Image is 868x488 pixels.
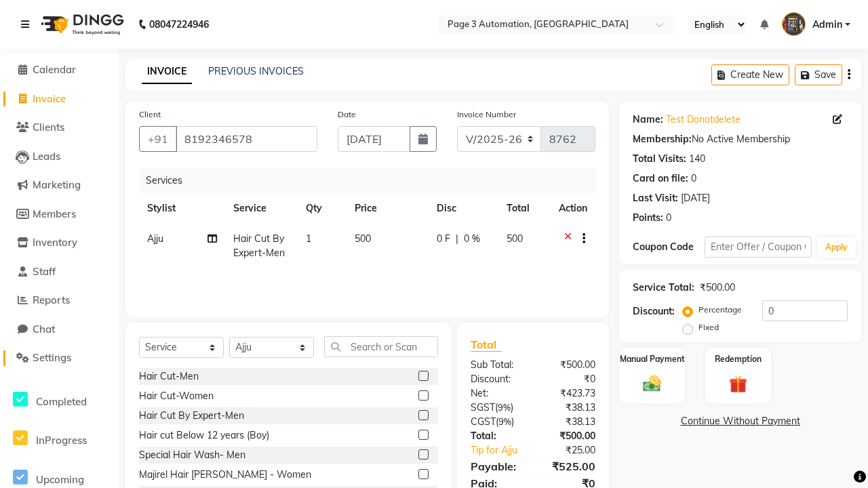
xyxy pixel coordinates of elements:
[33,207,76,220] span: Members
[139,409,244,423] div: Hair Cut By Expert-Men
[139,389,214,403] div: Hair Cut-Women
[3,91,115,107] a: Invoice
[33,92,66,105] span: Invoice
[666,113,741,127] a: Test Donotdelete
[355,232,371,245] span: 500
[533,358,606,372] div: ₹500.00
[208,65,304,77] a: PREVIOUS INVOICES
[3,62,115,78] a: Calendar
[36,395,87,408] span: Completed
[633,132,848,146] div: No Active Membership
[691,171,696,186] div: 0
[33,150,60,163] span: Leads
[715,353,762,365] label: Redemption
[533,386,606,401] div: ₹423.73
[3,293,115,308] a: Reports
[498,416,511,427] span: 9%
[3,120,115,136] a: Clients
[139,108,161,121] label: Client
[142,60,192,84] a: INVOICE
[3,322,115,338] a: Chat
[36,434,87,447] span: InProgress
[225,193,298,224] th: Service
[700,281,735,295] div: ₹500.00
[460,401,533,415] div: ( )
[533,458,606,474] div: ₹525.00
[782,12,806,36] img: Admin
[176,126,317,152] input: Search by Name/Mobile/Email/Code
[460,358,533,372] div: Sub Total:
[437,232,450,246] span: 0 F
[464,232,480,246] span: 0 %
[533,429,606,443] div: ₹500.00
[637,373,666,394] img: _cash.svg
[698,321,719,333] label: Fixed
[139,448,245,462] div: Special Hair Wash- Men
[3,149,115,165] a: Leads
[457,108,516,121] label: Invoice Number
[429,193,498,224] th: Disc
[533,415,606,429] div: ₹38.13
[633,152,686,166] div: Total Visits:
[812,18,842,32] span: Admin
[622,414,859,428] a: Continue Without Payment
[689,152,705,166] div: 140
[3,264,115,280] a: Staff
[33,265,56,278] span: Staff
[498,402,511,413] span: 9%
[3,207,115,222] a: Members
[139,428,269,443] div: Hair cut Below 12 years (Boy)
[460,429,533,443] div: Total:
[698,304,742,316] label: Percentage
[471,401,495,413] span: SGST
[471,415,496,428] span: CGST
[545,443,606,457] div: ₹25.00
[35,5,127,43] img: logo
[705,237,812,258] input: Enter Offer / Coupon Code
[633,132,692,146] div: Membership:
[533,372,606,386] div: ₹0
[324,336,438,357] input: Search or Scan
[633,191,678,205] div: Last Visit:
[533,401,606,415] div: ₹38.13
[460,415,533,429] div: ( )
[460,443,545,457] a: Tip for Ajju
[33,323,55,335] span: Chat
[633,281,694,295] div: Service Total:
[3,178,115,193] a: Marketing
[33,351,71,364] span: Settings
[633,240,705,254] div: Coupon Code
[338,108,356,121] label: Date
[460,386,533,401] div: Net:
[233,232,285,259] span: Hair Cut By Expert-Men
[711,64,789,85] button: Create New
[633,113,663,127] div: Name:
[36,473,84,486] span: Upcoming
[460,372,533,386] div: Discount:
[498,193,551,224] th: Total
[147,232,163,245] span: Ajju
[139,193,225,224] th: Stylist
[620,353,685,365] label: Manual Payment
[33,236,77,249] span: Inventory
[817,237,856,258] button: Apply
[471,338,502,352] span: Total
[3,235,115,251] a: Inventory
[507,232,523,245] span: 500
[149,5,209,43] b: 08047224946
[33,293,70,306] span: Reports
[551,193,595,224] th: Action
[460,458,533,474] div: Payable:
[666,211,671,225] div: 0
[795,64,842,85] button: Save
[139,468,311,482] div: Majirel Hair [PERSON_NAME] - Women
[456,232,458,246] span: |
[139,369,199,384] div: Hair Cut-Men
[633,211,663,225] div: Points:
[681,191,710,205] div: [DATE]
[3,350,115,366] a: Settings
[140,168,606,193] div: Services
[724,373,752,395] img: _gift.svg
[139,126,177,152] button: +91
[298,193,347,224] th: Qty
